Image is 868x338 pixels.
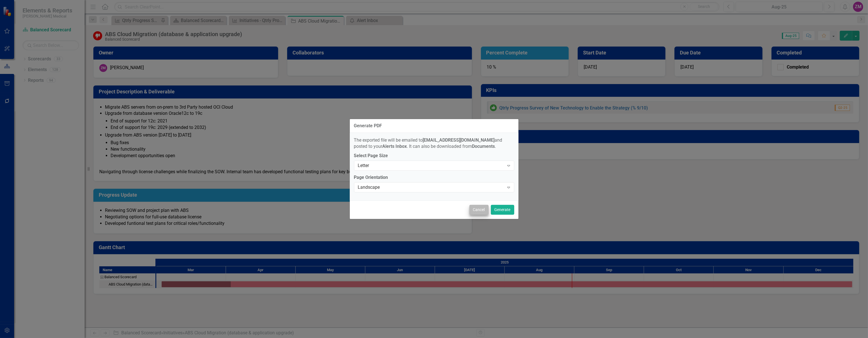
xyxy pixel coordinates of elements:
div: Letter [358,163,504,169]
button: Cancel [469,205,489,215]
label: Select Page Size [354,153,514,159]
span: The exported file will be emailed to and posted to your . It can also be downloaded from . [354,137,502,149]
div: Landscape [358,184,504,191]
button: Generate [491,205,514,215]
strong: Alerts Inbox [383,144,407,149]
div: Generate PDF [354,123,382,128]
label: Page Orientation [354,174,514,181]
strong: [EMAIL_ADDRESS][DOMAIN_NAME] [423,137,495,143]
strong: Documents [472,144,495,149]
